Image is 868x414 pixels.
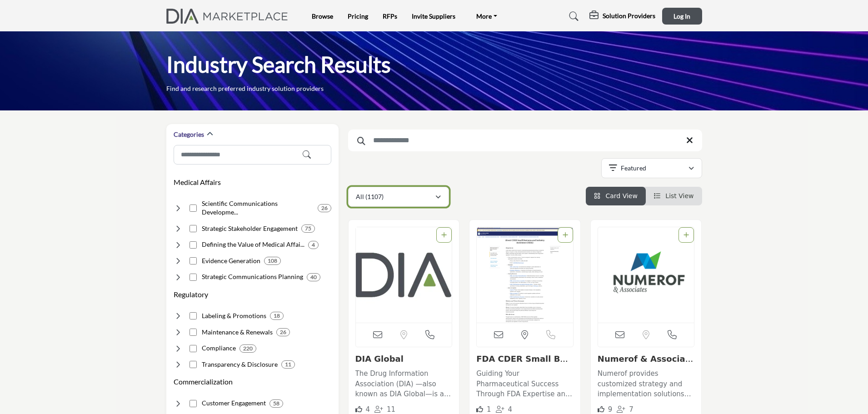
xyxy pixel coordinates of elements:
[310,274,317,280] b: 40
[348,130,702,151] input: Search Keyword
[301,224,315,233] div: 75 Results For Strategic Stakeholder Engagement
[348,12,368,20] a: Pricing
[476,369,574,399] p: Guiding Your Pharmaceutical Success Through FDA Expertise and Support The organization operates a...
[586,187,646,205] li: Card View
[487,405,491,414] span: 1
[356,192,384,201] p: All (1107)
[273,400,279,407] b: 58
[281,360,295,369] div: 11 Results For Transparency & Disclosure
[274,313,280,319] b: 18
[312,242,315,248] b: 4
[318,204,331,212] div: 26 Results For Scientific Communications Development
[598,354,695,364] h3: Numerof & Associates
[264,257,281,265] div: 108 Results For Evidence Generation
[190,225,197,232] input: Select Strategic Stakeholder Engagement checkbox
[355,369,453,399] p: The Drug Information Association (DIA) —also known as DIA Global—is a nonprofit, member-driven pr...
[202,199,314,217] h4: Scientific Communications Development: Creating scientific content showcasing clinical evidence.
[560,9,584,24] a: Search
[190,345,197,352] input: Select Compliance checkbox
[312,12,333,20] a: Browse
[202,256,260,265] h4: Evidence Generation: Research to support clinical and economic value claims.
[673,12,690,20] span: Log In
[174,177,221,188] button: Medical Affairs
[356,227,452,323] a: Open Listing in new tab
[308,241,319,249] div: 4 Results For Defining the Value of Medical Affairs
[605,192,637,200] span: Card View
[190,257,197,264] input: Select Evidence Generation checkbox
[190,312,197,319] input: Select Labeling & Promotions checkbox
[174,376,233,387] button: Commercialization
[476,406,483,413] i: Like
[646,187,702,205] li: List View
[202,224,298,233] h4: Strategic Stakeholder Engagement: Interacting with key opinion leaders and advocacy partners.
[307,273,320,281] div: 40 Results For Strategic Communications Planning
[190,241,197,249] input: Select Defining the Value of Medical Affairs checkbox
[239,344,256,353] div: 220 Results For Compliance
[276,328,290,336] div: 26 Results For Maintenance & Renewals
[202,360,278,369] h4: Transparency & Disclosure: Transparency & Disclosure
[174,130,204,139] h2: Categories
[441,231,447,239] a: Add To List
[476,354,571,374] a: FDA CDER Small Busin...
[662,8,702,25] button: Log In
[477,227,573,323] img: FDA CDER Small Business and Industry Assistance (SBIA)
[243,345,253,352] b: 220
[166,50,391,79] h1: Industry Search Results
[174,145,331,165] input: Search Category
[285,361,291,368] b: 11
[603,12,655,20] h5: Solution Providers
[589,11,655,22] div: Solution Providers
[365,405,370,414] span: 4
[621,164,646,173] p: Featured
[470,10,504,23] a: More
[356,227,452,323] img: DIA Global
[202,328,273,337] h4: Maintenance & Renewals: Maintaining marketing authorizations and safety reporting.
[202,240,304,249] h4: Defining the Value of Medical Affairs
[654,192,694,200] a: View List
[190,329,197,336] input: Select Maintenance & Renewals checkbox
[268,258,277,264] b: 108
[387,405,395,414] span: 11
[305,225,311,232] b: 75
[202,311,266,320] h4: Labeling & Promotions: Determining safe product use specifications and claims.
[202,344,236,353] h4: Compliance: Local and global regulatory compliance.
[174,289,208,300] button: Regulatory
[355,354,404,364] a: DIA Global
[598,354,695,374] a: Numerof & Associates...
[355,366,453,399] a: The Drug Information Association (DIA) —also known as DIA Global—is a nonprofit, member-driven pr...
[598,366,695,399] a: Numerof provides customized strategy and implementation solutions for market access, medical affa...
[608,405,613,414] span: 9
[598,227,694,323] a: Open Listing in new tab
[683,231,689,239] a: Add To List
[321,205,328,211] b: 26
[598,369,695,399] p: Numerof provides customized strategy and implementation solutions for market access, medical affa...
[348,187,449,207] button: All (1107)
[477,227,573,323] a: Open Listing in new tab
[190,400,197,407] input: Select Customer Engagement checkbox
[190,274,197,281] input: Select Strategic Communications Planning checkbox
[280,329,286,335] b: 26
[594,192,638,200] a: View Card
[355,406,362,413] i: Likes
[202,272,303,281] h4: Strategic Communications Planning: Developing publication plans demonstrating product benefits an...
[665,192,693,200] span: List View
[476,366,574,399] a: Guiding Your Pharmaceutical Success Through FDA Expertise and Support The organization operates a...
[476,354,574,364] h3: FDA CDER Small Business and Industry Assistance (SBIA)
[563,231,568,239] a: Add To List
[508,405,513,414] span: 4
[190,361,197,368] input: Select Transparency & Disclosure checkbox
[269,399,283,408] div: 58 Results For Customer Engagement
[190,205,197,212] input: Select Scientific Communications Development checkbox
[412,12,455,20] a: Invite Suppliers
[629,405,634,414] span: 7
[270,312,284,320] div: 18 Results For Labeling & Promotions
[166,9,293,24] img: Site Logo
[598,227,694,323] img: Numerof & Associates
[598,406,604,413] i: Likes
[601,158,702,178] button: Featured
[202,399,266,408] h4: Customer Engagement: Understanding and optimizing patient experience across channels.
[355,354,453,364] h3: DIA Global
